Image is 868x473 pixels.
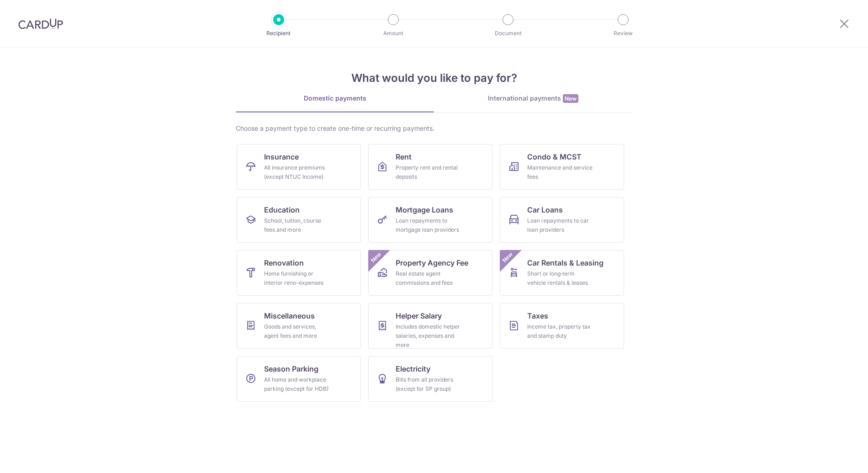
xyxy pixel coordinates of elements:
[500,250,515,265] span: New
[527,269,593,287] div: Short or long‑term vehicle rentals & leases
[368,303,492,349] a: Helper SalaryIncludes domestic helper salaries, expenses and more
[527,151,582,162] span: Condo & MCST
[264,310,315,321] span: Miscellaneous
[368,197,492,243] a: Mortgage LoansLoan repayments to mortgage loan providers
[527,257,603,268] span: Car Rentals & Leasing
[434,94,632,103] div: International payments
[396,151,412,162] span: Rent
[474,29,542,38] p: Document
[396,310,442,321] span: Helper Salary
[236,124,632,133] div: Choose a payment type to create one-time or recurring payments.
[237,144,361,190] a: InsuranceAll insurance premiums (except NTUC Income)
[237,356,361,402] a: Season ParkingAll home and workplace parking (except for HDB)
[527,204,563,215] span: Car Loans
[264,375,330,393] div: All home and workplace parking (except for HDB)
[527,216,593,234] div: Loan repayments to car loan providers
[396,216,461,234] div: Loan repayments to mortgage loan providers
[368,144,492,190] a: RentProperty rent and rental deposits
[396,163,461,181] div: Property rent and rental deposits
[264,204,300,215] span: Education
[236,70,632,86] h4: What would you like to pay for?
[500,197,624,243] a: Car LoansLoan repayments to car loan providers
[245,29,312,38] p: Recipient
[264,163,330,181] div: All insurance premiums (except NTUC Income)
[369,250,384,265] span: New
[264,257,304,268] span: Renovation
[396,269,461,287] div: Real estate agent commissions and fees
[500,250,624,296] a: Car Rentals & LeasingShort or long‑term vehicle rentals & leasesNew
[264,151,299,162] span: Insurance
[527,163,593,181] div: Maintenance and service fees
[264,322,330,340] div: Goods and services, agent fees and more
[500,144,624,190] a: Condo & MCSTMaintenance and service fees
[236,94,434,103] div: Domestic payments
[18,18,63,29] img: CardUp
[396,363,430,374] span: Electricity
[368,250,492,296] a: Property Agency FeeReal estate agent commissions and feesNew
[368,356,492,402] a: ElectricityBills from all providers (except for SP group)
[563,94,578,103] span: New
[527,310,548,321] span: Taxes
[237,303,361,349] a: MiscellaneousGoods and services, agent fees and more
[396,257,468,268] span: Property Agency Fee
[396,375,461,393] div: Bills from all providers (except for SP group)
[396,204,453,215] span: Mortgage Loans
[527,322,593,340] div: Income tax, property tax and stamp duty
[237,197,361,243] a: EducationSchool, tuition, course fees and more
[264,363,318,374] span: Season Parking
[500,303,624,349] a: TaxesIncome tax, property tax and stamp duty
[589,29,657,38] p: Review
[360,29,427,38] p: Amount
[264,216,330,234] div: School, tuition, course fees and more
[237,250,361,296] a: RenovationHome furnishing or interior reno-expenses
[396,322,461,350] div: Includes domestic helper salaries, expenses and more
[264,269,330,287] div: Home furnishing or interior reno-expenses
